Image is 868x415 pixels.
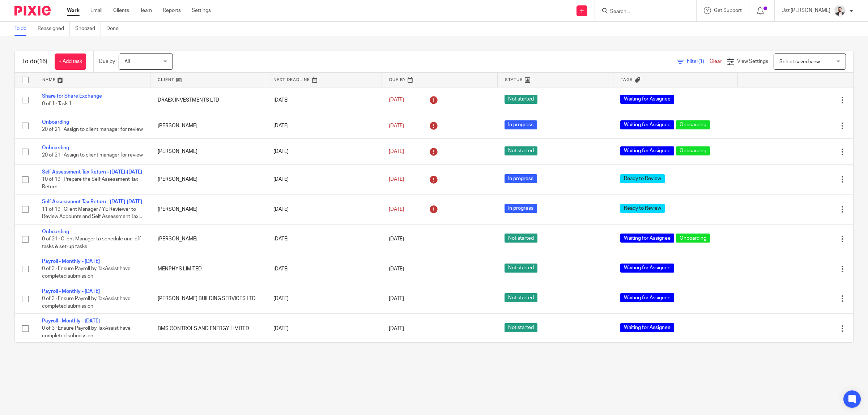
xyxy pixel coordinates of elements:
[150,194,266,224] td: [PERSON_NAME]
[782,7,830,14] p: Jaz [PERSON_NAME]
[714,8,742,13] span: Get Support
[389,98,404,103] span: [DATE]
[710,59,722,64] a: Clear
[620,174,665,183] span: Ready to Review
[389,177,404,182] span: [DATE]
[42,296,131,309] span: 0 of 3 · Ensure Payroll by TaxAssist have completed submission
[42,236,141,249] span: 0 of 21 · Client Manager to schedule one-off tasks & set-up tasks
[42,318,100,324] a: Payroll - Monthly - [DATE]
[505,174,537,183] span: In progress
[621,78,633,82] span: Tags
[140,7,152,14] a: Team
[620,146,674,155] span: Waiting for Assignee
[505,234,537,243] span: Not started
[42,127,143,132] span: 20 of 21 · Assign to client manager for review
[14,6,51,16] img: Pixie
[389,207,404,212] span: [DATE]
[42,266,131,279] span: 0 of 3 · Ensure Payroll by TaxAssist have completed submission
[90,7,102,14] a: Email
[834,5,846,17] img: 48292-0008-compressed%20square.jpg
[42,199,142,204] a: Self Assessment Tax Return - [DATE]-[DATE]
[75,22,101,36] a: Snoozed
[505,146,537,155] span: Not started
[113,7,129,14] a: Clients
[42,153,143,158] span: 20 of 21 · Assign to client manager for review
[38,22,70,36] a: Reassigned
[779,59,820,64] span: Select saved view
[99,58,115,65] p: Due by
[505,204,537,213] span: In progress
[163,7,181,14] a: Reports
[266,139,382,164] td: [DATE]
[266,113,382,138] td: [DATE]
[389,123,404,128] span: [DATE]
[389,266,404,271] span: [DATE]
[37,59,47,64] span: (16)
[266,314,382,343] td: [DATE]
[42,120,69,125] a: Onboarding
[42,289,100,294] a: Payroll - Monthly - [DATE]
[192,7,211,14] a: Settings
[150,113,266,138] td: [PERSON_NAME]
[505,264,537,273] span: Not started
[505,293,537,302] span: Not started
[737,59,768,64] span: View Settings
[14,22,32,36] a: To do
[22,58,47,65] h1: To do
[676,120,710,129] span: Onboarding
[620,264,674,273] span: Waiting for Assignee
[687,59,710,64] span: Filter
[150,314,266,343] td: BMS CONTROLS AND ENERGY LIMITED
[106,22,124,36] a: Done
[42,177,138,189] span: 10 of 19 · Prepare the Self Assessment Tax Return
[266,224,382,254] td: [DATE]
[266,164,382,194] td: [DATE]
[620,120,674,129] span: Waiting for Assignee
[266,87,382,113] td: [DATE]
[42,229,69,234] a: Onboarding
[620,323,674,332] span: Waiting for Assignee
[266,284,382,313] td: [DATE]
[620,95,674,104] span: Waiting for Assignee
[55,54,86,70] a: + Add task
[620,234,674,243] span: Waiting for Assignee
[676,146,710,155] span: Onboarding
[266,254,382,284] td: [DATE]
[609,9,675,15] input: Search
[505,323,537,332] span: Not started
[42,145,69,150] a: Onboarding
[42,207,142,219] span: 11 of 19 · Client Manager / YE Reviewer to Review Accounts and Self Assessment Tax...
[42,326,131,339] span: 0 of 3 · Ensure Payroll by TaxAssist have completed submission
[505,120,537,129] span: In progress
[505,95,537,104] span: Not started
[698,59,704,64] span: (1)
[42,94,102,99] a: Share for Share Exchange
[124,59,130,64] span: All
[150,139,266,164] td: [PERSON_NAME]
[389,236,404,241] span: [DATE]
[620,293,674,302] span: Waiting for Assignee
[389,296,404,301] span: [DATE]
[42,259,100,264] a: Payroll - Monthly - [DATE]
[620,204,665,213] span: Ready to Review
[67,7,80,14] a: Work
[389,326,404,331] span: [DATE]
[42,101,72,106] span: 0 of 1 · Task 1
[266,194,382,224] td: [DATE]
[150,224,266,254] td: [PERSON_NAME]
[150,87,266,113] td: DRAEX INVESTMENTS LTD
[389,149,404,154] span: [DATE]
[150,164,266,194] td: [PERSON_NAME]
[42,170,142,175] a: Self Assessment Tax Return - [DATE]-[DATE]
[676,234,710,243] span: Onboarding
[150,254,266,284] td: MENPHYS LIMITED
[150,284,266,313] td: [PERSON_NAME] BUILDING SERVICES LTD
